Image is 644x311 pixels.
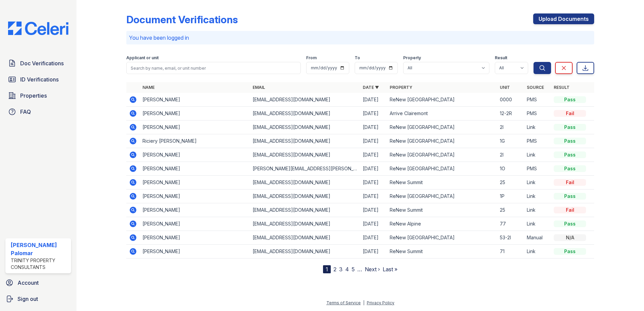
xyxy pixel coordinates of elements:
[497,203,524,217] td: 25
[524,162,551,176] td: PMS
[20,75,59,83] span: ID Verifications
[497,231,524,245] td: 53-2I
[527,85,544,90] a: Source
[387,134,497,148] td: ReNew [GEOGRAPHIC_DATA]
[360,189,387,203] td: [DATE]
[387,93,497,107] td: ReNew [GEOGRAPHIC_DATA]
[250,203,360,217] td: [EMAIL_ADDRESS][DOMAIN_NAME]
[387,231,497,245] td: ReNew [GEOGRAPHIC_DATA]
[323,265,331,273] div: 1
[387,176,497,189] td: ReNew Summit
[497,162,524,176] td: 1O
[140,189,250,203] td: [PERSON_NAME]
[554,110,586,117] div: Fail
[142,85,155,90] a: Name
[20,59,64,67] span: Doc Verifications
[497,189,524,203] td: 1P
[524,148,551,162] td: Link
[554,151,586,158] div: Pass
[360,162,387,176] td: [DATE]
[554,234,586,241] div: N/A
[497,134,524,148] td: 1G
[360,203,387,217] td: [DATE]
[387,120,497,134] td: ReNew [GEOGRAPHIC_DATA]
[533,13,594,24] a: Upload Documents
[140,217,250,231] td: [PERSON_NAME]
[250,245,360,258] td: [EMAIL_ADDRESS][DOMAIN_NAME]
[360,217,387,231] td: [DATE]
[387,245,497,258] td: ReNew Summit
[554,220,586,227] div: Pass
[333,266,336,273] a: 2
[497,148,524,162] td: 2I
[306,55,317,61] label: From
[20,108,31,116] span: FAQ
[140,245,250,258] td: [PERSON_NAME]
[140,93,250,107] td: [PERSON_NAME]
[360,134,387,148] td: [DATE]
[387,189,497,203] td: ReNew [GEOGRAPHIC_DATA]
[500,85,510,90] a: Unit
[524,107,551,120] td: PMS
[140,176,250,189] td: [PERSON_NAME]
[360,120,387,134] td: [DATE]
[524,134,551,148] td: PMS
[250,148,360,162] td: [EMAIL_ADDRESS][DOMAIN_NAME]
[140,134,250,148] td: Riciery [PERSON_NAME]
[524,203,551,217] td: Link
[554,193,586,200] div: Pass
[5,89,71,102] a: Properties
[497,217,524,231] td: 77
[497,176,524,189] td: 25
[3,276,74,289] a: Account
[365,266,380,273] a: Next ›
[250,93,360,107] td: [EMAIL_ADDRESS][DOMAIN_NAME]
[5,57,71,70] a: Doc Verifications
[387,217,497,231] td: ReNew Alpine
[360,148,387,162] td: [DATE]
[140,120,250,134] td: [PERSON_NAME]
[360,245,387,258] td: [DATE]
[20,92,47,100] span: Properties
[383,266,397,273] a: Last »
[495,55,507,61] label: Result
[363,300,364,305] div: |
[18,295,38,303] span: Sign out
[250,189,360,203] td: [EMAIL_ADDRESS][DOMAIN_NAME]
[554,179,586,186] div: Fail
[363,85,379,90] a: Date ▼
[554,96,586,103] div: Pass
[403,55,421,61] label: Property
[387,203,497,217] td: ReNew Summit
[524,120,551,134] td: Link
[250,231,360,245] td: [EMAIL_ADDRESS][DOMAIN_NAME]
[250,176,360,189] td: [EMAIL_ADDRESS][DOMAIN_NAME]
[126,62,301,74] input: Search by name, email, or unit number
[497,107,524,120] td: 12-2R
[140,162,250,176] td: [PERSON_NAME]
[357,265,362,273] span: …
[140,107,250,120] td: [PERSON_NAME]
[250,162,360,176] td: [PERSON_NAME][EMAIL_ADDRESS][PERSON_NAME][DOMAIN_NAME]
[250,120,360,134] td: [EMAIL_ADDRESS][DOMAIN_NAME]
[524,189,551,203] td: Link
[497,120,524,134] td: 2I
[250,107,360,120] td: [EMAIL_ADDRESS][DOMAIN_NAME]
[11,241,68,257] div: [PERSON_NAME] Palomar
[524,176,551,189] td: Link
[140,148,250,162] td: [PERSON_NAME]
[5,73,71,86] a: ID Verifications
[345,266,349,273] a: 4
[554,124,586,131] div: Pass
[554,85,570,90] a: Result
[3,292,74,306] a: Sign out
[126,13,238,26] div: Document Verifications
[554,138,586,144] div: Pass
[126,55,159,61] label: Applicant or unit
[140,231,250,245] td: [PERSON_NAME]
[360,176,387,189] td: [DATE]
[367,300,394,305] a: Privacy Policy
[360,93,387,107] td: [DATE]
[355,55,360,61] label: To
